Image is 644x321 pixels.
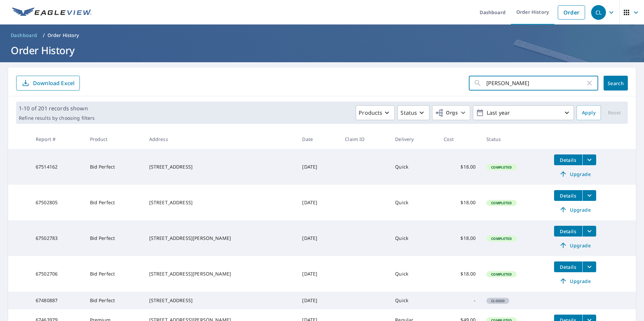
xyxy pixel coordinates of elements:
[554,190,582,201] button: detailsBtn-67502805
[85,256,144,292] td: Bid Perfect
[12,7,92,17] img: EV Logo
[582,190,596,201] button: filesDropdownBtn-67502805
[604,76,628,91] button: Search
[558,264,578,270] span: Details
[558,241,592,249] span: Upgrade
[432,105,470,120] button: Orgs
[554,240,596,251] a: Upgrade
[149,297,292,304] div: [STREET_ADDRESS]
[438,129,481,149] th: Cost
[356,105,395,120] button: Products
[438,256,481,292] td: $18.00
[554,276,596,286] a: Upgrade
[487,236,516,241] span: Completed
[558,192,578,199] span: Details
[30,185,85,220] td: 67502805
[438,149,481,185] td: $18.00
[582,109,595,117] span: Apply
[487,201,516,205] span: Completed
[390,149,438,185] td: Quick
[297,256,340,292] td: [DATE]
[297,185,340,220] td: [DATE]
[297,292,340,309] td: [DATE]
[558,206,592,214] span: Upgrade
[33,79,74,87] p: Download Excel
[297,129,340,149] th: Date
[149,164,292,170] div: [STREET_ADDRESS]
[554,261,582,272] button: detailsBtn-67502706
[85,292,144,309] td: Bid Perfect
[30,256,85,292] td: 67502706
[85,185,144,220] td: Bid Perfect
[8,43,636,57] h1: Order History
[582,226,596,237] button: filesDropdownBtn-67502783
[144,129,297,149] th: Address
[487,165,516,170] span: Completed
[473,105,574,120] button: Last year
[11,32,37,39] span: Dashboard
[16,76,80,91] button: Download Excel
[582,154,596,165] button: filesDropdownBtn-67514162
[297,220,340,256] td: [DATE]
[397,105,429,120] button: Status
[435,109,458,117] span: Orgs
[85,220,144,256] td: Bid Perfect
[30,149,85,185] td: 67514162
[554,226,582,237] button: detailsBtn-67502783
[19,115,95,121] p: Refine results by choosing filters
[359,109,382,117] p: Products
[487,272,516,277] span: Completed
[340,129,390,149] th: Claim ID
[390,256,438,292] td: Quick
[558,5,585,20] a: Order
[609,80,622,86] span: Search
[149,199,292,206] div: [STREET_ADDRESS]
[47,32,79,39] p: Order History
[486,74,585,93] input: Address, Report #, Claim ID, etc.
[30,220,85,256] td: 67502783
[390,220,438,256] td: Quick
[85,129,144,149] th: Product
[554,204,596,215] a: Upgrade
[30,292,85,309] td: 67480887
[85,149,144,185] td: Bid Perfect
[484,107,563,119] p: Last year
[481,129,548,149] th: Status
[43,31,45,39] li: /
[149,235,292,242] div: [STREET_ADDRESS][PERSON_NAME]
[558,228,578,235] span: Details
[554,154,582,165] button: detailsBtn-67514162
[149,271,292,277] div: [STREET_ADDRESS][PERSON_NAME]
[438,220,481,256] td: $18.00
[487,298,509,303] span: Closed
[390,185,438,220] td: Quick
[558,170,592,178] span: Upgrade
[591,5,606,20] div: CL
[558,277,592,285] span: Upgrade
[390,129,438,149] th: Delivery
[577,105,601,120] button: Apply
[554,169,596,179] a: Upgrade
[8,30,636,41] nav: breadcrumb
[438,292,481,309] td: -
[582,261,596,272] button: filesDropdownBtn-67502706
[19,104,95,112] p: 1-10 of 201 records shown
[8,30,40,41] a: Dashboard
[400,109,417,117] p: Status
[558,157,578,163] span: Details
[30,129,85,149] th: Report #
[438,185,481,220] td: $18.00
[297,149,340,185] td: [DATE]
[390,292,438,309] td: Quick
